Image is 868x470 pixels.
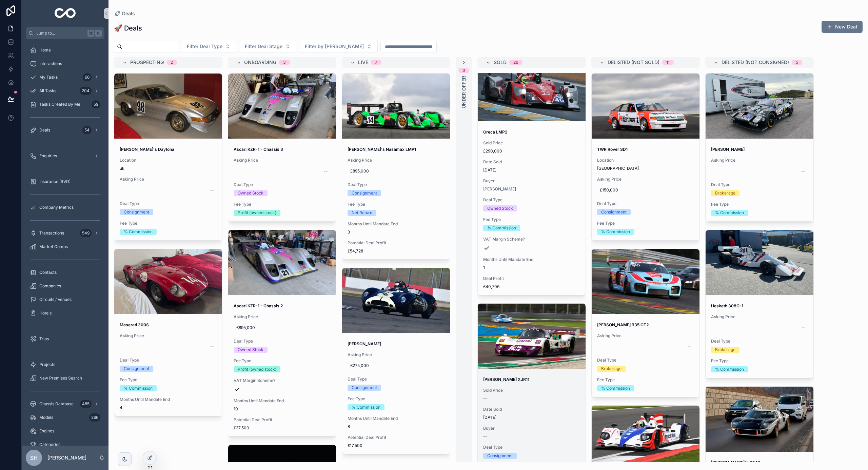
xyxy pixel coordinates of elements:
[245,43,282,50] span: Filter Deal Stage
[348,240,445,246] span: Potential Deal Profit
[124,209,149,215] div: Consignment
[39,102,80,107] span: Tasks Created By Me
[487,225,516,231] div: % Commission
[348,435,445,440] span: Potential Deal Profit
[80,400,92,408] div: 485
[597,201,694,206] span: Deal Type
[39,88,56,94] span: All Tasks
[89,413,100,422] div: 266
[348,424,445,429] span: 8
[483,407,580,412] span: Date Sold
[171,60,173,65] div: 2
[39,375,82,381] span: New Premises Search
[348,396,445,402] span: Fee Type
[238,366,276,372] div: Profit (owned stock)
[39,61,62,66] span: Interactions
[483,186,516,192] a: [PERSON_NAME]
[80,229,92,237] div: 549
[124,366,149,372] div: Consignment
[26,44,104,56] a: Home
[342,268,450,333] div: Screenshot-2025-01-03-at-12.34.16.png
[483,265,580,270] span: 1
[22,39,108,446] div: scrollable content
[122,10,135,17] span: Deals
[26,98,104,110] a: Tasks Created By Me59
[234,314,331,320] span: Asking Price
[120,177,217,182] span: Asking Price
[120,333,217,339] span: Asking Price
[348,158,445,163] span: Asking Price
[39,297,72,302] span: Circuits / Venues
[375,60,377,65] div: 7
[350,363,442,368] span: £275,000
[348,376,445,382] span: Deal Type
[597,177,694,182] span: Asking Price
[597,158,694,163] span: Location
[39,401,74,407] span: Chassis Database
[601,209,627,215] div: Consignment
[711,147,745,152] strong: [PERSON_NAME]
[483,276,580,281] span: Deal Profit
[26,227,104,239] a: Transactions549
[352,210,372,216] div: Net Return
[26,359,104,371] a: Projects
[597,147,628,152] strong: TWR Rover SD1
[483,178,580,184] span: Buyer
[687,344,691,349] div: --
[39,127,50,133] span: Deals
[822,21,863,33] a: New Deal
[80,87,92,95] div: 204
[39,283,61,289] span: Companies
[39,362,55,367] span: Projects
[181,40,236,53] button: Select Button
[26,280,104,292] a: Companies
[711,182,808,187] span: Deal Type
[114,73,222,241] a: [PERSON_NAME]'s DaytonaLocationukAsking Price--Deal TypeConsignmentFee Type% Commission
[597,377,694,383] span: Fee Type
[483,445,580,450] span: Deal Type
[597,221,694,226] span: Fee Type
[706,74,813,139] div: WhatsApp-Image-2025-04-02-at-14.23.15.jpeg
[234,425,331,431] span: £37,500
[487,453,513,459] div: Consignment
[348,352,445,357] span: Asking Price
[483,284,580,289] span: £40,706
[666,60,670,65] div: 11
[26,425,104,437] a: Engines
[238,190,263,196] div: Owned Stock
[210,344,214,349] div: --
[352,190,377,196] div: Consignment
[26,71,104,83] a: My Tasks66
[796,60,798,65] div: 5
[26,438,104,451] a: Categories
[352,385,377,391] div: Consignment
[706,387,813,452] div: Screenshot-2024-11-18-at-16.51.40.png
[114,23,142,33] h1: 🚀 Deals
[601,229,630,235] div: % Commission
[120,405,217,410] span: 4
[26,241,104,253] a: Market Comps
[483,237,580,242] span: VAT Margin Scheme?
[239,40,296,53] button: Select Button
[705,230,814,378] a: Hesketh 308C-1Asking Price--Deal TypeBrokerageFee Type% Commission
[483,396,487,401] span: --
[460,76,467,108] span: Under Offer
[715,366,744,372] div: % Commission
[92,100,100,108] div: 59
[26,27,104,39] button: Jump to...K
[30,454,38,462] span: SH
[715,190,735,196] div: Brokerage
[483,197,580,203] span: Deal Type
[26,307,104,319] a: Hotels
[513,60,518,65] div: 26
[483,257,580,262] span: Months Until Mandate End
[26,372,104,384] a: New Premises Search
[55,8,76,19] img: App logo
[39,310,52,316] span: Hotels
[39,442,60,447] span: Categories
[801,325,805,330] div: --
[597,357,694,363] span: Deal Type
[82,126,92,134] div: 54
[342,74,450,139] div: Screenshot-2025-04-04-at-15.21.33.png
